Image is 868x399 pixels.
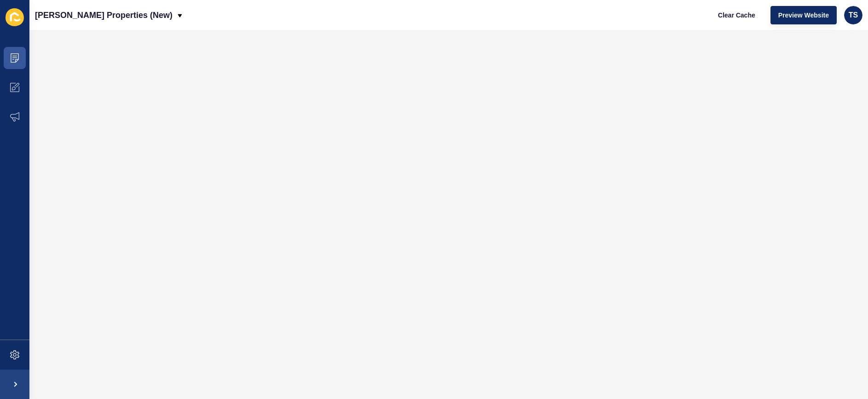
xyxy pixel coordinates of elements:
span: Clear Cache [718,11,755,20]
button: Preview Website [770,6,837,24]
button: Clear Cache [710,6,763,24]
p: [PERSON_NAME] Properties (New) [35,4,172,27]
span: TS [849,11,858,20]
span: Preview Website [778,11,829,20]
